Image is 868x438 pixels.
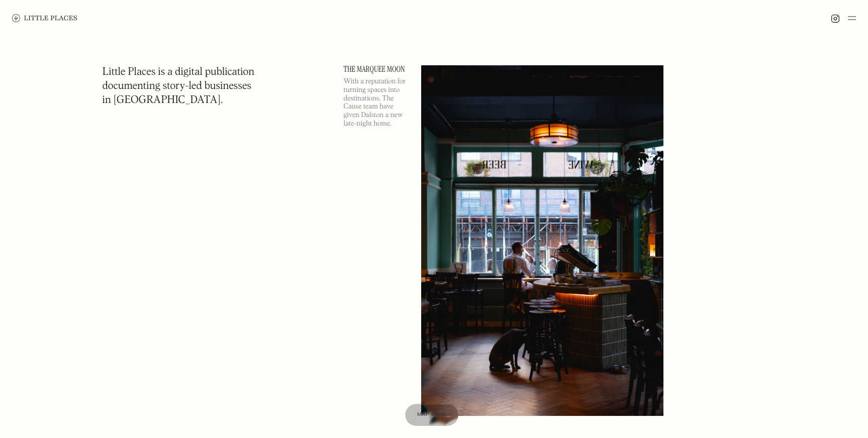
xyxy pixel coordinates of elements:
img: The Marquee Moon [421,65,664,416]
span: Map view [417,412,446,417]
a: The Marquee Moon [344,65,409,73]
p: With a reputation for turning spaces into destinations, The Cause team have given Dalston a new l... [344,77,409,128]
a: Map view [405,404,458,426]
h1: Little Places is a digital publication documenting story-led businesses in [GEOGRAPHIC_DATA]. [103,65,255,107]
